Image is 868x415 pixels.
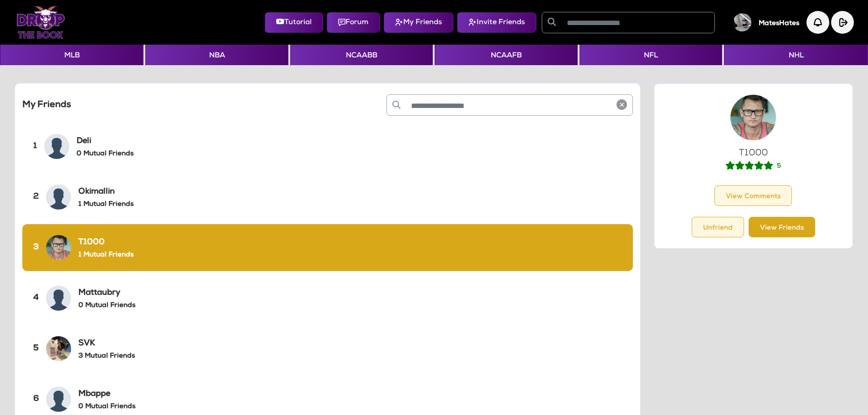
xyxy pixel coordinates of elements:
[78,288,135,298] h6: Mattaubry
[33,344,39,354] h6: 5
[749,217,815,237] button: View Friends
[44,134,69,159] img: Profile Image
[78,403,135,411] h6: 0 Mutual Friends
[327,12,380,33] button: Forum
[46,235,71,260] img: Profile Image
[46,387,71,412] img: Profile Image
[290,45,433,65] button: NCAABB
[777,162,781,171] label: 5
[46,286,71,311] img: Profile Image
[78,352,135,360] h6: 3 Mutual Friends
[580,45,722,65] button: NFL
[457,12,536,33] button: Invite Friends
[16,6,65,39] img: Logo
[145,45,288,65] button: NBA
[33,142,37,152] h6: 1
[33,243,39,253] h6: 3
[33,395,39,405] h6: 6
[435,45,577,65] button: NCAAFB
[724,45,868,65] button: NHL
[78,251,134,259] h6: 1 Mutual Friends
[730,95,776,140] img: Profile Picture
[665,148,842,159] h5: T1000
[759,20,799,28] h5: MatesHates
[78,238,134,248] h6: T1000
[46,184,71,210] img: Profile Image
[78,339,135,349] h6: SVK
[77,150,134,158] h6: 0 Mutual Friends
[714,185,792,206] button: View Comments
[265,12,323,33] button: Tutorial
[77,137,134,147] h6: Deli
[733,13,751,31] img: User
[78,389,135,400] h6: Mbappe
[22,100,217,111] h5: My Friends
[33,293,39,303] h6: 4
[46,336,71,361] img: Profile Image
[692,217,744,237] button: Unfriend
[78,187,134,197] h6: Okimallin
[78,302,135,310] h6: 0 Mutual Friends
[33,192,39,202] h6: 2
[384,12,453,33] button: My Friends
[78,200,134,209] h6: 1 Mutual Friends
[806,11,829,34] img: Notification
